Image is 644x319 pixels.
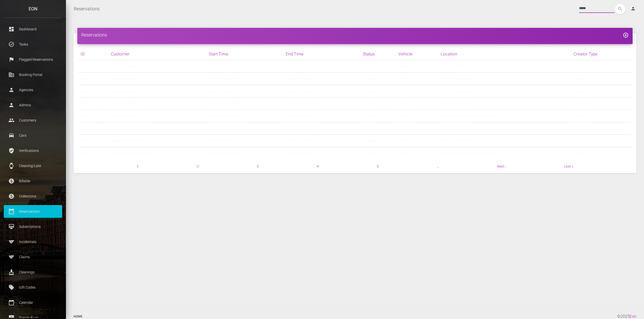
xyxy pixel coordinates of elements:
a: add_circle_outline [623,32,629,37]
td: [STREET_ADDRESS] [439,135,571,147]
td: pending [361,60,397,73]
td: pending [361,97,397,110]
a: person [627,4,640,14]
a: verified_user Verifications [4,144,62,157]
td: 1 [PERSON_NAME] and Son Center Dr [439,147,571,159]
a: [PERSON_NAME] [111,77,137,81]
a: Last » [564,164,573,168]
p: Gift Codes [8,284,58,291]
td: [STREET_ADDRESS] [439,122,571,135]
nav: pager [79,163,631,169]
a: VMC7206 [399,126,414,130]
a: 69567 [81,89,91,93]
td: [STREET_ADDRESS] [439,85,571,97]
th: Location [439,48,571,60]
p: Agencies [8,86,58,94]
a: calendar_today Reservations [4,205,62,218]
i: person [631,6,636,11]
a: paid Collections [4,190,62,203]
button: search [615,4,625,14]
td: [DATE] 10:00AM CDT [284,135,361,147]
th: End Time [284,48,361,60]
p: Cleaning/Late [8,162,58,170]
a: TJ3K8P [399,151,411,155]
td: Customer [571,73,631,85]
th: Creator Type [571,48,631,60]
p: Dashboard [8,25,58,33]
a: 69560 [81,151,91,155]
a: VMC7206 [399,139,414,143]
a: watch Cleaning/Late [4,159,62,172]
td: pending [361,73,397,85]
td: [DATE] 09:00PM PDT [207,85,284,97]
a: 5 [377,164,379,168]
td: pending [361,122,397,135]
p: Collections [8,192,58,200]
p: Claims [8,253,58,261]
td: [DATE] 10:00AM CDT [284,122,361,135]
a: dashboard Dashboard [4,23,62,35]
th: Customer [109,48,206,60]
a: [PERSON_NAME] [111,89,137,93]
td: Customer [571,85,631,97]
p: Calendar [8,299,58,306]
td: [STREET_ADDRESS] [439,73,571,85]
a: drive_eta Cars [4,129,62,142]
a: Eon [630,314,636,319]
p: Incidentals [8,238,58,246]
a: Next › [497,164,506,168]
a: 69566 [81,102,91,106]
a: Master [PERSON_NAME] [111,126,149,130]
th: Start Time [207,48,284,60]
a: E78UKG [399,114,412,118]
p: Billable [8,177,58,185]
td: [DATE] 08:30AM CDT [207,122,284,135]
a: paid Billable [4,175,62,187]
p: Subscriptions [8,223,58,230]
a: sports Claims [4,251,62,263]
td: [DATE] 10:00AM PDT [284,73,361,85]
a: RLK612 [399,89,411,93]
td: [STREET_ADDRESS][PERSON_NAME] [439,110,571,122]
a: cleaning_services Cleanings [4,266,62,278]
a: RLK612 [399,102,411,106]
td: pending [361,110,397,122]
a: 69561 [81,139,91,143]
a: 69562 [81,126,91,130]
a: 9CUJ351 [399,77,413,81]
td: pending [361,135,397,147]
td: Customer [571,110,631,122]
td: pending [361,85,397,97]
span: 1 [137,163,139,169]
td: pending [361,147,397,159]
td: Customer [571,147,631,159]
td: [DATE] 10:00PM CDT [207,147,284,159]
p: Cleanings [8,268,58,276]
a: [PERSON_NAME] [111,114,137,118]
td: Customer [571,60,631,73]
a: flag Flagged Reservations [4,53,62,66]
td: [STREET_ADDRESS] [439,97,571,110]
p: Admins [8,101,58,109]
a: 3 [257,164,259,168]
a: 4 [317,164,319,168]
a: local_offer Gift Codes [4,281,62,294]
p: Customers [8,116,58,124]
th: ID [79,48,109,60]
td: [DATE] 10:30AM PDT [207,73,284,85]
a: 2 [197,164,199,168]
a: [PERSON_NAME] [111,64,137,68]
a: Teravollis [PERSON_NAME] [111,151,153,155]
th: Status [361,48,397,60]
a: people Customers [4,114,62,127]
a: 69564 [81,114,91,118]
td: [DATE] 10:00AM EDT [207,110,284,122]
td: [DATE] 10:00AM PDT [284,97,361,110]
p: Cars [8,132,58,139]
td: [DATE] 10:00AM CDT [284,147,361,159]
a: card_membership Subscriptions [4,220,62,233]
a: sports Incidentals [4,235,62,248]
a: 69577 [81,64,91,68]
a: person Agencies [4,84,62,96]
